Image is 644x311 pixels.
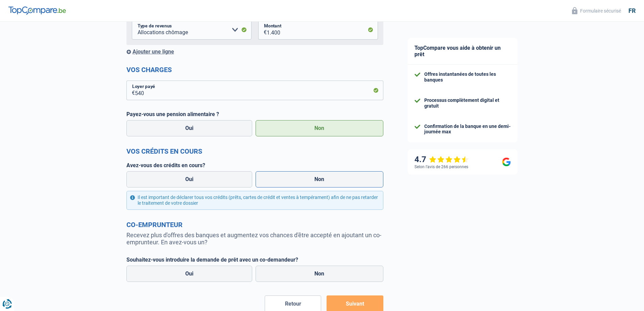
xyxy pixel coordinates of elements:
[568,5,625,16] button: Formulaire sécurisé
[126,221,383,229] h2: Co-emprunteur
[126,120,253,136] label: Oui
[256,120,383,136] label: Non
[126,81,135,100] span: €
[8,6,66,15] img: TopCompare Logo
[424,97,511,109] div: Processus complètement digital et gratuit
[126,191,383,210] div: Il est important de déclarer tous vos crédits (prêts, cartes de crédit et ventes à tempérament) a...
[126,231,383,246] p: Recevez plus d'offres des banques et augmentez vos chances d'être accepté en ajoutant un co-empru...
[126,48,383,55] div: Ajouter une ligne
[424,124,511,135] div: Confirmation de la banque en une demi-journée max
[414,155,469,164] div: 4.7
[126,257,383,263] label: Souhaitez-vous introduire la demande de prêt avec un co-demandeur?
[258,20,267,40] span: €
[424,71,511,83] div: Offres instantanées de toutes les banques
[126,162,383,169] label: Avez-vous des crédits en cours?
[126,147,383,155] h2: Vos crédits en cours
[256,171,383,187] label: Non
[628,7,636,15] div: fr
[126,266,253,282] label: Oui
[414,164,468,169] div: Selon l’avis de 266 personnes
[408,38,518,65] div: TopCompare vous aide à obtenir un prêt
[126,171,253,187] label: Oui
[126,66,383,74] h2: Vos charges
[256,266,383,282] label: Non
[126,111,383,117] label: Payez-vous une pension alimentaire ?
